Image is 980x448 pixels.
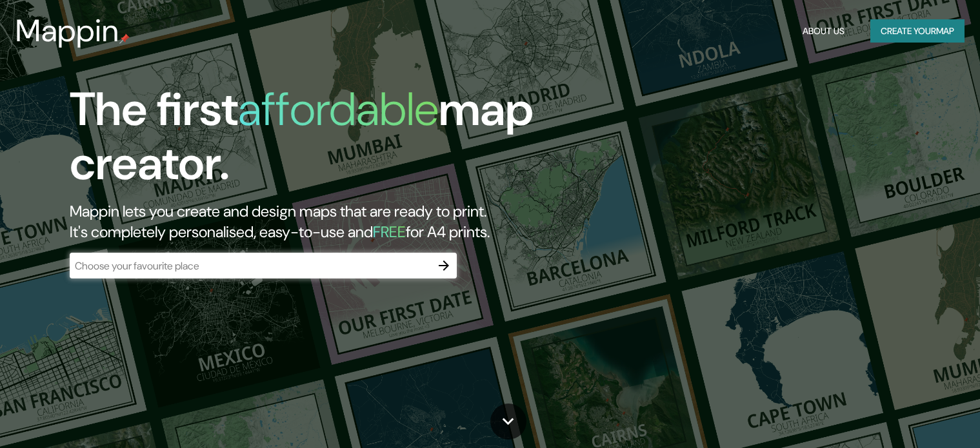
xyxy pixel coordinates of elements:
input: Choose your favourite place [70,258,431,273]
button: About Us [797,19,850,43]
iframe: Help widget launcher [865,398,966,434]
h3: Mappin [15,13,119,49]
h2: Mappin lets you create and design maps that are ready to print. It's completely personalised, eas... [70,201,560,242]
h5: FREE [373,222,406,242]
img: mappin-pin [119,34,130,44]
button: Create yourmap [870,19,965,43]
h1: affordable [238,79,439,139]
h1: The first map creator. [70,83,560,201]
